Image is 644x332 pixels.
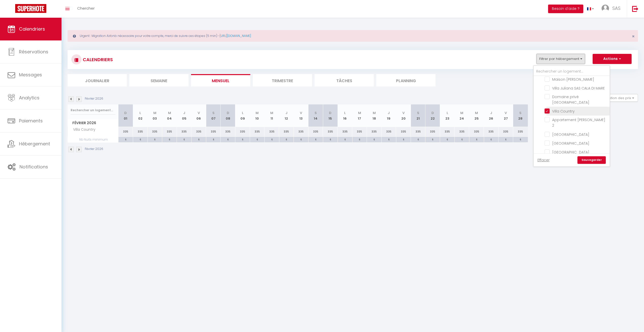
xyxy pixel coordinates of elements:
[308,127,323,136] div: 335
[308,104,323,127] th: 14
[513,127,528,136] div: 335
[148,137,162,142] div: 6
[294,137,308,142] div: 6
[19,141,50,147] span: Hébergement
[191,74,250,86] li: Mensuel
[601,5,609,12] img: ...
[168,110,171,115] abbr: M
[235,137,250,142] div: 6
[162,104,177,127] th: 04
[469,137,484,142] div: 6
[367,127,382,136] div: 335
[352,127,367,136] div: 335
[548,5,583,13] button: Besoin d'aide ?
[162,127,177,136] div: 335
[85,147,103,151] p: Février 2026
[373,110,376,115] abbr: M
[505,110,507,115] abbr: V
[632,33,635,39] span: ×
[19,118,43,124] span: Paiements
[352,104,367,127] th: 17
[490,110,492,115] abbr: J
[19,49,48,55] span: Réservations
[323,137,338,142] div: 6
[85,96,103,101] p: Février 2026
[300,110,302,115] abbr: V
[536,54,585,64] button: Filtrer par hébergement
[177,104,192,127] th: 05
[593,54,632,64] button: Actions
[118,127,133,136] div: 335
[19,72,42,78] span: Messages
[294,104,308,127] th: 13
[382,137,396,142] div: 6
[498,104,513,127] th: 27
[221,137,235,142] div: 6
[250,127,265,136] div: 335
[265,137,279,142] div: 6
[440,104,455,127] th: 23
[338,137,352,142] div: 6
[227,110,229,115] abbr: D
[411,137,425,142] div: 6
[212,110,215,115] abbr: S
[552,117,605,128] span: Appartement [PERSON_NAME] 2
[376,74,435,86] li: Planning
[250,104,265,127] th: 10
[19,164,48,170] span: Notifications
[270,110,273,115] abbr: M
[440,127,455,136] div: 335
[315,74,374,86] li: Tâches
[139,110,141,115] abbr: L
[148,127,162,136] div: 335
[279,127,294,136] div: 335
[440,137,454,142] div: 6
[206,104,221,127] th: 07
[323,127,338,136] div: 335
[191,104,206,127] th: 06
[396,104,411,127] th: 20
[221,104,235,127] th: 08
[15,4,46,13] img: Super Booking
[77,6,95,11] span: Chercher
[279,104,294,127] th: 12
[133,127,148,136] div: 335
[153,110,156,115] abbr: M
[552,94,589,105] span: Domaine privé [GEOGRAPHIC_DATA]
[206,137,221,142] div: 6
[460,110,463,115] abbr: M
[600,94,638,102] button: Gestion des prix
[133,137,148,142] div: 6
[411,127,425,136] div: 335
[431,110,434,115] abbr: D
[220,34,251,38] a: [URL][DOMAIN_NAME]
[19,26,45,32] span: Calendriers
[352,137,367,142] div: 6
[124,110,127,115] abbr: D
[68,137,118,142] span: Nb Nuits minimum
[129,74,189,86] li: Semaine
[19,95,39,101] span: Analytics
[447,110,448,115] abbr: L
[533,65,610,167] div: Filtrer par hébergement
[417,110,419,115] abbr: S
[68,119,118,127] span: Février 2026
[455,137,469,142] div: 6
[552,141,589,146] span: [GEOGRAPHIC_DATA]
[264,104,279,127] th: 11
[396,137,411,142] div: 6
[177,127,192,136] div: 335
[221,127,235,136] div: 335
[454,127,469,136] div: 335
[513,137,528,142] div: 6
[69,127,97,132] span: Villa Country
[344,110,346,115] abbr: L
[192,137,206,142] div: 6
[577,156,606,164] a: Sauvegarder
[469,127,484,136] div: 335
[338,104,352,127] th: 16
[133,104,148,127] th: 02
[382,104,396,127] th: 19
[118,137,133,142] div: 6
[308,137,323,142] div: 6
